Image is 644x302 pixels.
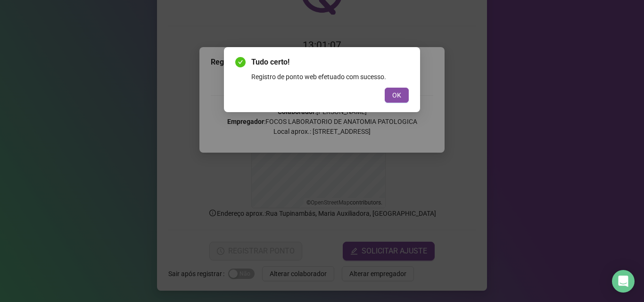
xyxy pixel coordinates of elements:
[612,270,635,293] div: Open Intercom Messenger
[251,57,409,68] span: Tudo certo!
[392,90,401,100] span: OK
[235,57,246,67] span: check-circle
[385,88,409,103] button: OK
[251,72,409,82] div: Registro de ponto web efetuado com sucesso.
